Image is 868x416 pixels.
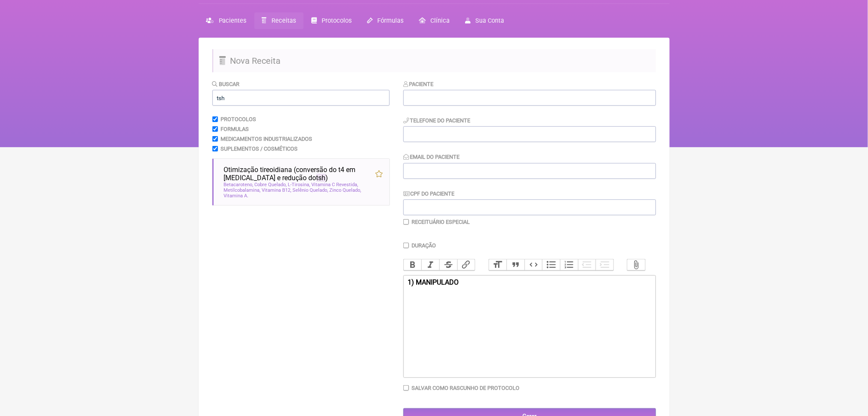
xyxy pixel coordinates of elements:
a: Protocolos [304,12,359,29]
span: Fórmulas [377,17,403,24]
span: L-Tirosina [288,182,310,187]
label: Protocolos [221,116,256,122]
button: Link [457,259,475,270]
span: Sua Conta [476,17,504,24]
label: Suplementos / Cosméticos [221,146,298,152]
label: Duração [412,242,436,249]
strong: 1) MANIPULADO [408,278,459,286]
button: Attach Files [627,259,645,270]
button: Italic [421,259,439,270]
span: tsh [316,174,326,182]
button: Code [525,259,543,270]
input: exemplo: emagrecimento, ansiedade [212,90,390,106]
span: Vitamina A [224,193,249,199]
button: Increase Level [596,259,614,270]
span: Metilcobalamina, Vitamina B12 [224,187,292,193]
a: Sua Conta [457,12,512,29]
label: CPF do Paciente [403,190,455,197]
label: Paciente [403,81,434,87]
a: Fórmulas [359,12,411,29]
span: Vitamina C Revestida [312,182,358,187]
button: Strikethrough [439,259,457,270]
button: Quote [507,259,525,270]
label: Telefone do Paciente [403,117,471,124]
span: Betacaroteno [224,182,254,187]
label: Email do Paciente [403,154,460,160]
label: Salvar como rascunho de Protocolo [412,385,519,391]
button: Heading [489,259,507,270]
button: Bullets [542,259,560,270]
label: Buscar [212,81,240,87]
span: Zinco Quelado [330,187,361,193]
label: Receituário Especial [412,219,470,225]
h2: Nova Receita [212,49,656,72]
span: Protocolos [322,17,352,24]
button: Bold [404,259,422,270]
span: Pacientes [219,17,247,24]
span: Receitas [271,17,296,24]
span: Clínica [430,17,450,24]
span: Selênio Quelado [293,187,328,193]
span: Cobre Quelado [255,182,287,187]
a: Pacientes [199,12,254,29]
a: Receitas [254,12,304,29]
button: Numbers [560,259,578,270]
label: Formulas [221,126,249,132]
button: Decrease Level [578,259,596,270]
label: Medicamentos Industrializados [221,136,312,142]
a: Clínica [411,12,457,29]
span: Otimização tireoidiana (conversão do t4 em [MEDICAL_DATA] e redução do ) [224,166,375,182]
